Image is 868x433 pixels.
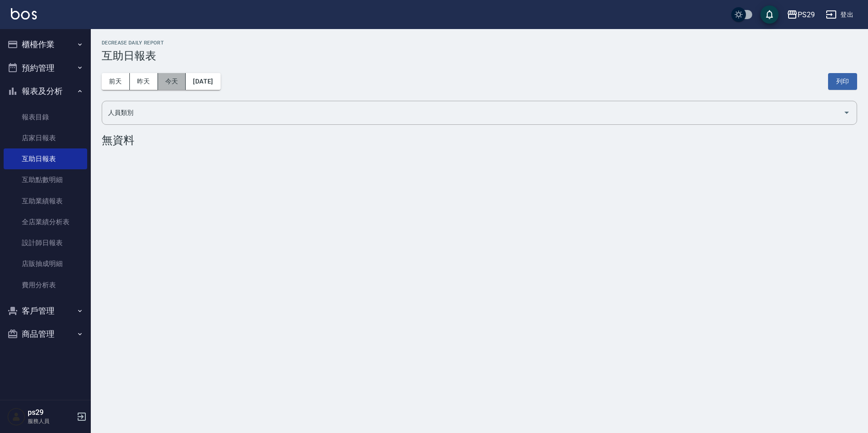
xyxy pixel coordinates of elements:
button: 登出 [822,6,857,23]
a: 報表目錄 [4,107,87,128]
input: 人員名稱 [106,105,839,121]
button: 客戶管理 [4,299,87,323]
button: 前天 [102,73,130,90]
button: 商品管理 [4,322,87,346]
button: save [760,5,779,24]
img: Logo [11,8,37,20]
img: Person [7,408,25,426]
div: PS29 [798,9,815,20]
a: 設計師日報表 [4,232,87,253]
h3: 互助日報表 [102,49,857,62]
button: 報表及分析 [4,79,87,103]
button: Open [839,105,854,120]
button: 今天 [158,73,186,90]
a: 互助業績報表 [4,191,87,212]
a: 全店業績分析表 [4,212,87,232]
button: 預約管理 [4,56,87,80]
button: 櫃檯作業 [4,33,87,56]
h5: ps29 [28,408,74,417]
a: 費用分析表 [4,275,87,295]
a: 店販抽成明細 [4,253,87,274]
button: 列印 [828,73,857,90]
a: 互助點數明細 [4,169,87,190]
div: 無資料 [102,134,857,147]
button: [DATE] [186,73,220,90]
p: 服務人員 [28,417,74,425]
h2: Decrease Daily Report [102,40,857,46]
button: PS29 [783,5,819,24]
a: 店家日報表 [4,128,87,148]
button: 昨天 [130,73,158,90]
a: 互助日報表 [4,148,87,169]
